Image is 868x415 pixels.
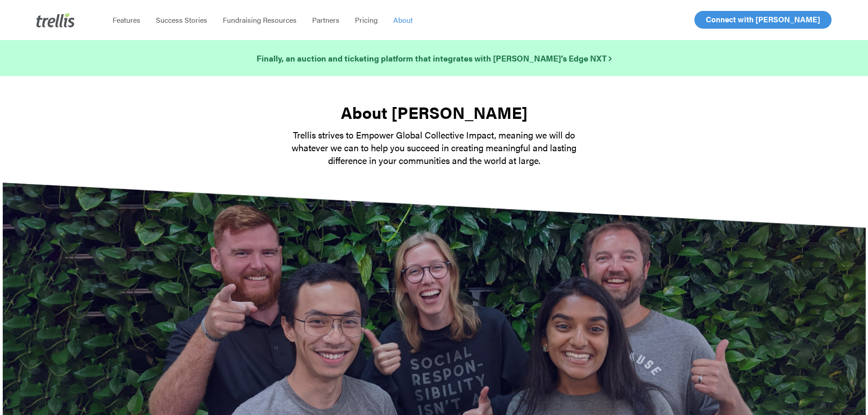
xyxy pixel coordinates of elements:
[341,100,528,124] strong: About [PERSON_NAME]
[148,15,215,25] a: Success Stories
[105,15,148,25] a: Features
[257,52,611,64] strong: Finally, an auction and ticketing platform that integrates with [PERSON_NAME]’s Edge NXT
[156,15,207,25] span: Success Stories
[304,15,347,25] a: Partners
[36,13,75,27] img: Trellis
[393,15,413,25] span: About
[275,128,594,167] p: Trellis strives to Empower Global Collective Impact, meaning we will do whatever we can to help y...
[385,15,421,25] a: About
[223,15,297,25] span: Fundraising Resources
[694,11,832,29] a: Connect with [PERSON_NAME]
[215,15,304,25] a: Fundraising Resources
[113,15,140,25] span: Features
[355,15,378,25] span: Pricing
[312,15,339,25] span: Partners
[347,15,385,25] a: Pricing
[706,14,820,25] span: Connect with [PERSON_NAME]
[257,52,611,65] a: Finally, an auction and ticketing platform that integrates with [PERSON_NAME]’s Edge NXT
